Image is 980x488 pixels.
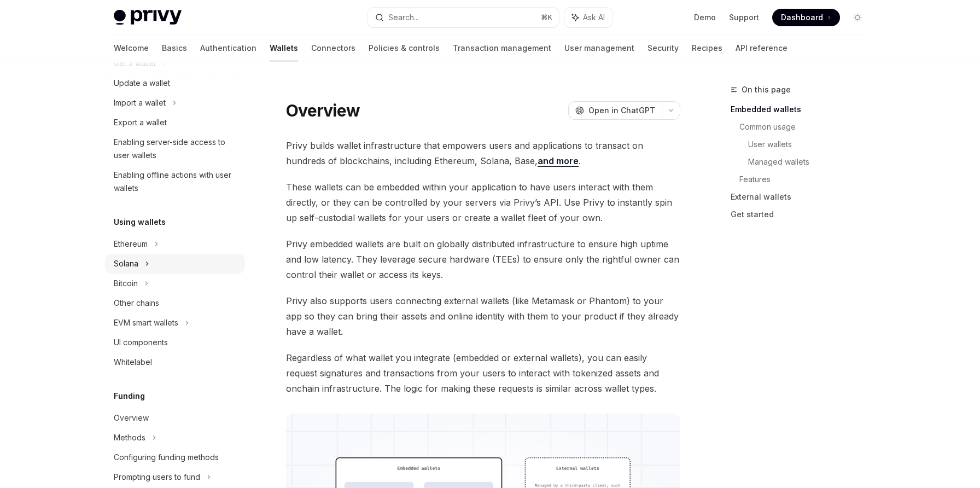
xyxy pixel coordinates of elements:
[739,171,875,188] a: Features
[849,9,866,26] button: Toggle dark mode
[114,77,170,90] div: Update a wallet
[114,257,138,270] div: Solana
[742,83,791,96] span: On this page
[541,13,552,22] span: ⌘ K
[114,431,145,444] div: Methods
[105,408,245,428] a: Overview
[114,136,238,162] div: Enabling server-side access to user wallets
[311,35,355,61] a: Connectors
[286,101,360,120] h1: Overview
[286,179,680,225] span: These wallets can be embedded within your application to have users interact with them directly, ...
[114,316,178,329] div: EVM smart wallets
[583,12,605,23] span: Ask AI
[114,411,149,425] div: Overview
[568,101,662,120] button: Open in ChatGPT
[105,448,245,467] a: Configuring funding methods
[114,451,219,464] div: Configuring funding methods
[739,118,875,136] a: Common usage
[114,237,148,251] div: Ethereum
[772,9,840,26] a: Dashboard
[731,206,875,223] a: Get started
[114,96,166,109] div: Import a wallet
[388,11,419,24] div: Search...
[781,12,823,23] span: Dashboard
[105,165,245,198] a: Enabling offline actions with user wallets
[114,169,238,195] div: Enabling offline actions with user wallets
[270,35,298,61] a: Wallets
[286,236,680,282] span: Privy embedded wallets are built on globally distributed infrastructure to ensure high uptime and...
[114,216,166,229] h5: Using wallets
[369,35,440,61] a: Policies & controls
[114,336,168,349] div: UI components
[694,12,716,23] a: Demo
[105,352,245,372] a: Whitelabel
[105,293,245,313] a: Other chains
[748,153,875,171] a: Managed wallets
[114,10,182,25] img: light logo
[692,35,722,61] a: Recipes
[588,105,655,116] span: Open in ChatGPT
[105,73,245,93] a: Update a wallet
[105,132,245,165] a: Enabling server-side access to user wallets
[538,155,579,167] a: and more
[105,333,245,352] a: UI components
[114,116,167,129] div: Export a wallet
[114,297,159,310] div: Other chains
[736,35,787,61] a: API reference
[286,293,680,339] span: Privy also supports users connecting external wallets (like Metamask or Phantom) to your app so t...
[105,113,245,132] a: Export a wallet
[647,35,679,61] a: Security
[114,356,152,369] div: Whitelabel
[286,138,680,169] span: Privy builds wallet infrastructure that empowers users and applications to transact on hundreds o...
[114,470,200,484] div: Prompting users to fund
[367,8,559,27] button: Search...⌘K
[162,35,187,61] a: Basics
[114,390,145,403] h5: Funding
[564,35,634,61] a: User management
[564,8,612,27] button: Ask AI
[200,35,256,61] a: Authentication
[748,136,875,153] a: User wallets
[731,188,875,206] a: External wallets
[731,101,875,118] a: Embedded wallets
[729,12,759,23] a: Support
[114,277,138,290] div: Bitcoin
[286,350,680,396] span: Regardless of what wallet you integrate (embedded or external wallets), you can easily request si...
[114,35,149,61] a: Welcome
[453,35,551,61] a: Transaction management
